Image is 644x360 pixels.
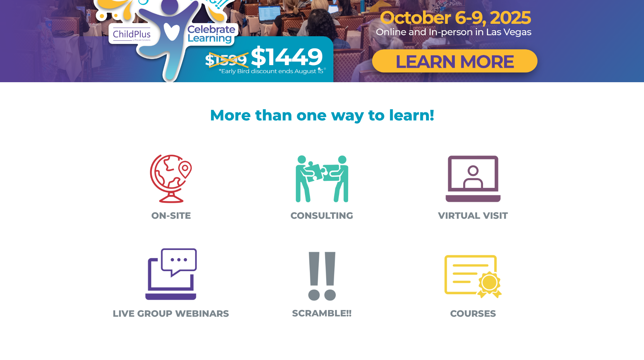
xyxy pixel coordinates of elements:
[292,308,352,319] span: SCRAMBLE!!
[151,210,191,221] span: ON-SITE
[107,107,537,126] h1: More than one way to learn!
[324,67,326,70] a: 2
[113,308,229,319] span: LIVE GROUP WEBINARS
[287,144,357,214] img: Consulting
[136,144,206,214] img: On-site
[438,210,508,221] span: VIRTUAL VISIT
[318,67,320,70] a: 1
[438,242,508,312] img: Certifications
[290,210,353,221] span: CONSULTING
[450,308,496,319] span: COURSES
